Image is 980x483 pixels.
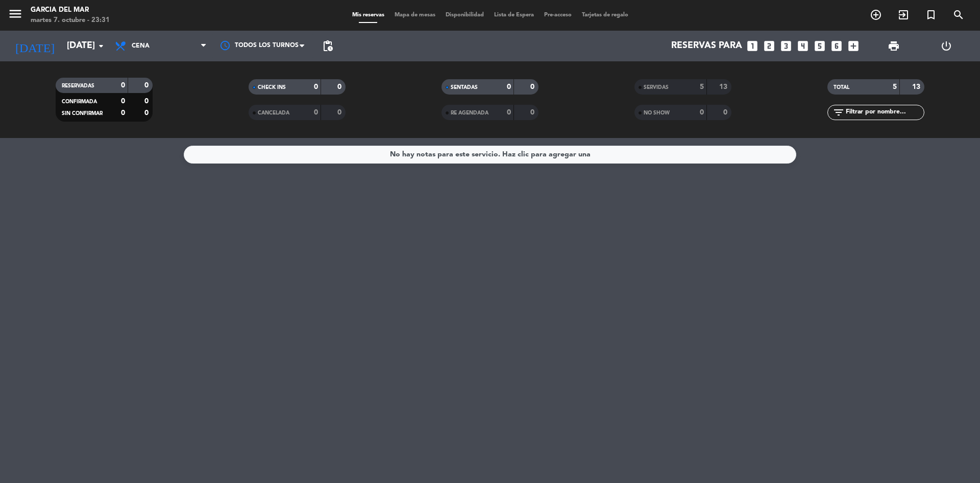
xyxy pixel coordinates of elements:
strong: 0 [507,109,511,116]
i: looks_5 [813,39,826,53]
strong: 13 [719,83,729,90]
strong: 0 [144,98,151,105]
strong: 0 [314,109,318,116]
span: Lista de Espera [489,12,539,18]
strong: 0 [144,109,151,117]
i: looks_one [746,39,759,53]
strong: 5 [700,83,704,90]
input: Filtrar por nombre... [845,107,924,118]
span: CANCELADA [258,110,289,116]
span: Cena [132,42,150,50]
i: add_circle_outline [870,9,882,21]
span: CHECK INS [258,85,286,90]
strong: 13 [912,83,922,90]
span: SERVIDAS [644,85,669,90]
span: RE AGENDADA [451,110,488,116]
strong: 0 [530,83,536,90]
strong: 0 [314,83,318,90]
span: Pre-acceso [539,12,577,18]
div: LOG OUT [920,31,972,61]
i: filter_list [832,106,845,119]
button: menu [8,6,23,25]
div: No hay notas para este servicio. Haz clic para agregar una [390,149,591,160]
strong: 0 [337,109,344,116]
i: looks_two [763,39,776,53]
strong: 0 [121,98,125,105]
strong: 0 [723,109,729,116]
span: print [888,40,900,52]
i: menu [8,6,23,21]
strong: 0 [507,83,511,90]
span: Mapa de mesas [389,12,440,18]
i: looks_3 [779,39,793,53]
strong: 0 [121,82,125,89]
i: arrow_drop_down [95,40,107,52]
span: TOTAL [834,85,849,90]
strong: 0 [337,83,344,90]
span: pending_actions [322,40,334,52]
span: RESERVADAS [62,83,94,88]
i: add_box [847,39,860,53]
span: Mis reservas [347,12,389,18]
div: Garcia del Mar [31,5,110,15]
span: SENTADAS [451,85,478,90]
i: search [952,9,965,21]
div: martes 7. octubre - 23:31 [31,15,110,26]
strong: 0 [121,109,125,117]
i: exit_to_app [897,9,910,21]
strong: 0 [530,109,536,116]
strong: 0 [700,109,704,116]
span: NO SHOW [644,110,670,116]
span: Tarjetas de regalo [577,12,633,18]
i: power_settings_new [940,40,952,52]
span: Disponibilidad [440,12,489,18]
i: turned_in_not [925,9,937,21]
span: CONFIRMADA [62,99,97,104]
strong: 0 [144,82,151,89]
i: [DATE] [8,35,62,57]
i: looks_4 [796,39,810,53]
span: SIN CONFIRMAR [62,111,103,116]
i: looks_6 [830,39,843,53]
strong: 5 [893,83,897,90]
span: Reservas para [671,41,742,51]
